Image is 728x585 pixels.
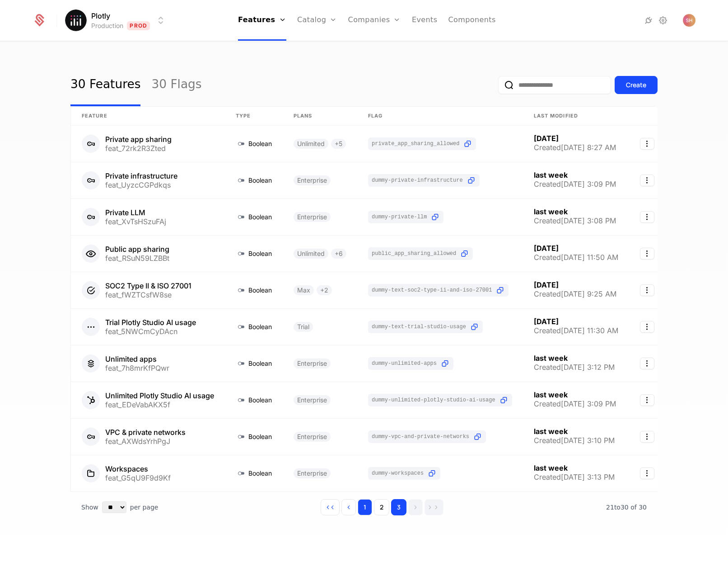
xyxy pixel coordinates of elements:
[523,107,629,126] th: Last Modified
[151,64,201,106] a: 30 Flags
[357,107,523,126] th: Flag
[640,321,654,333] button: Select action
[321,499,443,515] div: Page navigation
[130,503,159,512] span: per page
[626,80,646,90] div: Create
[374,499,389,515] button: Go to page 2
[640,138,654,150] button: Select action
[127,21,150,30] span: Prod
[358,499,372,515] button: Go to page 1
[640,467,654,479] button: Select action
[70,492,658,523] div: Table pagination
[640,358,654,369] button: Select action
[606,504,647,511] span: 30
[91,10,110,21] span: Plotly
[640,394,654,406] button: Select action
[91,21,123,30] div: Production
[683,14,695,27] button: Open user button
[425,499,443,515] button: Go to last page
[640,248,654,259] button: Select action
[65,9,87,31] img: Plotly
[606,504,639,511] span: 21 to 30 of
[71,107,225,126] th: Feature
[643,15,654,26] a: Integrations
[283,107,357,126] th: Plans
[391,499,406,515] button: Go to page 3
[68,10,166,30] button: Select environment
[640,431,654,443] button: Select action
[408,499,423,515] button: Go to next page
[70,64,140,106] a: 30 Features
[683,14,695,27] img: S H
[658,15,668,26] a: Settings
[321,499,340,515] button: Go to first page
[102,501,126,513] select: Select page size
[640,175,654,186] button: Select action
[640,211,654,223] button: Select action
[341,499,356,515] button: Go to previous page
[225,107,283,126] th: Type
[615,76,658,94] button: Create
[640,284,654,296] button: Select action
[81,503,98,512] span: Show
